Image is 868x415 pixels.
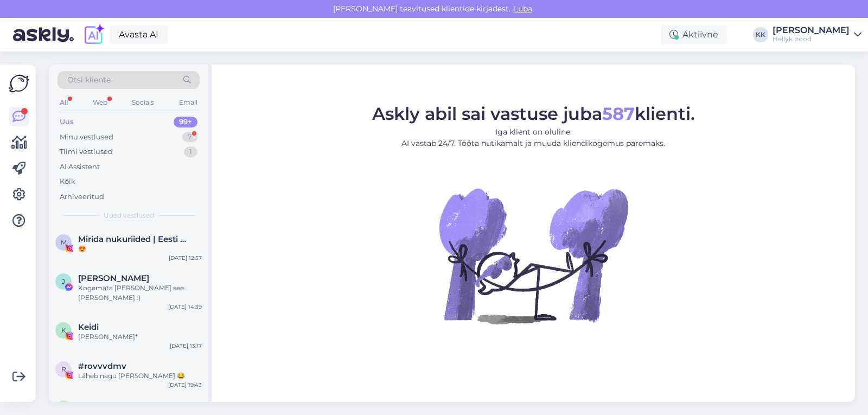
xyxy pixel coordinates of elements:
div: [DATE] 14:39 [168,303,202,311]
div: All [58,95,70,110]
div: 99+ [174,117,197,127]
span: Johanna-Maria Siilak [78,273,149,283]
span: Emili Jürgen [78,400,149,410]
div: Uus [60,117,74,127]
span: Keidi [78,322,99,332]
div: [DATE] 12:57 [169,254,202,262]
div: 😍 [78,244,202,254]
div: Hellyk pood [773,35,850,43]
div: Kogemata [PERSON_NAME] see [PERSON_NAME] :) [78,283,202,303]
div: 7 [182,132,197,143]
span: r [61,365,66,373]
div: Aktiivne [661,25,727,44]
div: [DATE] 13:17 [170,342,202,350]
div: 1 [184,146,197,157]
p: Iga klient on oluline. AI vastab 24/7. Tööta nutikamalt ja muuda kliendikogemus paremaks. [372,126,695,149]
div: Tiimi vestlused [60,146,113,157]
div: Minu vestlused [60,132,113,143]
div: Arhiveeritud [60,191,104,202]
div: Läheb nagu [PERSON_NAME] 😂 [78,371,202,381]
span: Otsi kliente [67,74,111,86]
span: #rovvvdmv [78,361,126,371]
div: AI Assistent [60,162,100,173]
span: Uued vestlused [104,210,154,220]
span: Askly abil sai vastuse juba klienti. [372,103,695,124]
img: Askly Logo [9,73,29,94]
div: Email [177,95,200,110]
img: No Chat active [436,158,631,353]
div: [PERSON_NAME] [773,26,850,35]
div: KK [753,27,768,42]
span: Luba [510,4,535,14]
a: Avasta AI [110,25,168,44]
div: Kõik [60,176,75,187]
a: [PERSON_NAME]Hellyk pood [773,26,861,43]
div: [DATE] 19:43 [168,381,202,389]
span: M [61,238,67,246]
div: Web [91,95,110,110]
span: J [62,277,65,285]
div: [PERSON_NAME]* [78,332,202,342]
img: explore-ai [82,23,105,46]
span: Mirida nukuriided | Eesti käsitöö 🇪🇪 [78,234,191,244]
b: 587 [602,103,635,124]
span: K [61,326,66,334]
div: Socials [130,95,156,110]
